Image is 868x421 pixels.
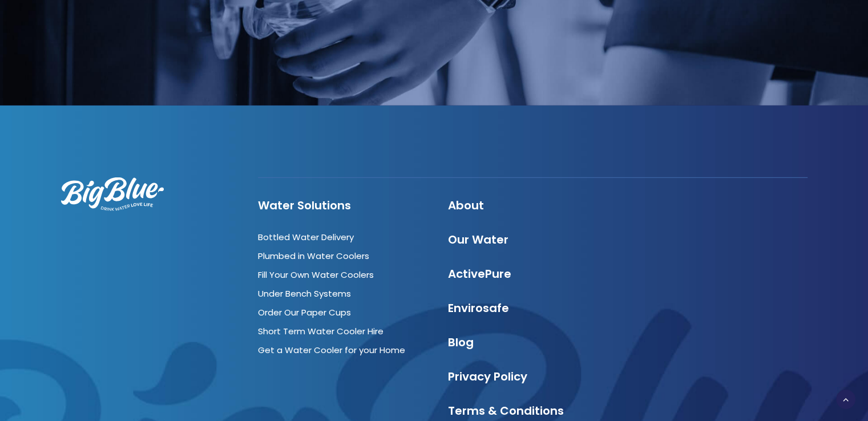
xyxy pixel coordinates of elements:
a: Get a Water Cooler for your Home [258,344,405,356]
a: Short Term Water Cooler Hire [258,325,383,337]
a: Envirosafe [448,300,509,316]
a: About [448,197,484,213]
a: Our Water [448,232,508,248]
a: Fill Your Own Water Coolers [258,269,374,281]
a: Plumbed in Water Coolers [258,250,369,262]
a: Privacy Policy [448,369,527,384]
a: Order Our Paper Cups [258,306,351,318]
a: Terms & Conditions [448,403,564,419]
h4: Water Solutions [258,199,427,212]
a: ActivePure [448,266,511,282]
a: Bottled Water Delivery [258,231,354,243]
a: Blog [448,334,474,350]
a: Under Bench Systems [258,288,351,299]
